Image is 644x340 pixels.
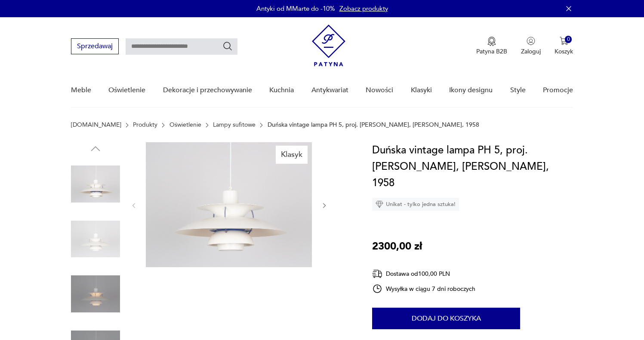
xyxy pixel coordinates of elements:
[146,142,312,267] img: Zdjęcie produktu Duńska vintage lampa PH 5, proj. Poul Henningsen, Louis Poulsen, 1958
[269,74,294,107] a: Kuchnia
[555,37,573,56] button: 0Koszyk
[487,37,496,46] img: Ikona medalu
[71,44,119,50] a: Sprzedawaj
[222,41,233,51] button: Szukaj
[71,215,120,264] img: Zdjęcie produktu Duńska vintage lampa PH 5, proj. Poul Henningsen, Louis Poulsen, 1958
[169,122,201,128] a: Oświetlenie
[527,37,535,45] img: Ikonka użytkownika
[71,159,120,209] img: Zdjęcie produktu Duńska vintage lampa PH 5, proj. Poul Henningsen, Louis Poulsen, 1958
[71,74,91,107] a: Meble
[268,122,479,128] p: Duńska vintage lampa PH 5, proj. [PERSON_NAME], [PERSON_NAME], 1958
[372,198,459,211] div: Unikat - tylko jedna sztuka!
[560,37,568,45] img: Ikona koszyka
[521,47,541,56] p: Zaloguj
[510,74,526,107] a: Style
[372,308,520,329] button: Dodaj do koszyka
[163,74,252,107] a: Dekoracje i przechowywanie
[71,38,119,54] button: Sprzedawaj
[372,238,422,255] p: 2300,00 zł
[372,284,475,294] div: Wysyłka w ciągu 7 dni roboczych
[133,122,157,128] a: Produkty
[71,269,120,318] img: Zdjęcie produktu Duńska vintage lampa PH 5, proj. Poul Henningsen, Louis Poulsen, 1958
[108,74,145,107] a: Oświetlenie
[256,4,335,13] p: Antyki od MMarte do -10%
[476,37,507,56] button: Patyna B2B
[213,122,256,128] a: Lampy sufitowe
[543,74,573,107] a: Promocje
[521,37,541,56] button: Zaloguj
[372,142,573,191] h1: Duńska vintage lampa PH 5, proj. [PERSON_NAME], [PERSON_NAME], 1958
[565,36,572,43] div: 0
[366,74,393,107] a: Nowości
[376,200,383,208] img: Ikona diamentu
[339,4,388,13] a: Zobacz produkty
[449,74,493,107] a: Ikony designu
[476,47,507,56] p: Patyna B2B
[372,268,475,279] div: Dostawa od 100,00 PLN
[276,146,308,164] div: Klasyk
[311,74,348,107] a: Antykwariat
[555,47,573,56] p: Koszyk
[372,268,382,279] img: Ikona dostawy
[476,37,507,56] a: Ikona medaluPatyna B2B
[71,122,121,128] a: [DOMAIN_NAME]
[411,74,432,107] a: Klasyki
[312,25,345,66] img: Patyna - sklep z meblami i dekoracjami vintage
